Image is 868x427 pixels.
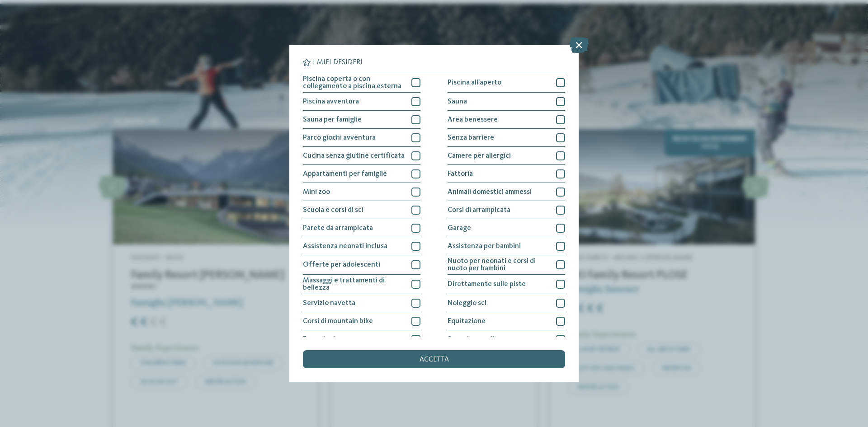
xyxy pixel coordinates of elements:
[448,134,494,141] span: Senza barriere
[420,356,449,363] span: accetta
[303,188,330,196] span: Mini zoo
[448,206,510,214] span: Corsi di arrampicata
[303,206,363,214] span: Scuola e corsi di sci
[303,116,362,123] span: Sauna per famiglie
[448,98,467,105] span: Sauna
[303,277,405,291] span: Massaggi e trattamenti di bellezza
[448,318,486,325] span: Equitazione
[448,243,521,250] span: Assistenza per bambini
[448,281,526,288] span: Direttamente sulle piste
[303,75,405,90] span: Piscina coperta o con collegamento a piscina esterna
[303,98,359,105] span: Piscina avventura
[448,300,486,307] span: Noleggio sci
[303,152,405,160] span: Cucina senza glutine certificata
[448,188,532,196] span: Animali domestici ammessi
[303,243,387,250] span: Assistenza neonati inclusa
[448,258,549,272] span: Nuoto per neonati e corsi di nuoto per bambini
[313,59,363,66] span: I miei desideri
[448,225,471,232] span: Garage
[448,336,495,343] span: Sport invernali
[448,170,473,178] span: Fattoria
[303,261,380,268] span: Offerte per adolescenti
[303,225,373,232] span: Parete da arrampicata
[303,134,376,141] span: Parco giochi avventura
[448,116,498,123] span: Area benessere
[303,318,373,325] span: Corsi di mountain bike
[303,170,387,178] span: Appartamenti per famiglie
[303,336,335,343] span: Escursioni
[448,152,511,160] span: Camere per allergici
[448,79,501,86] span: Piscina all'aperto
[303,300,355,307] span: Servizio navetta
